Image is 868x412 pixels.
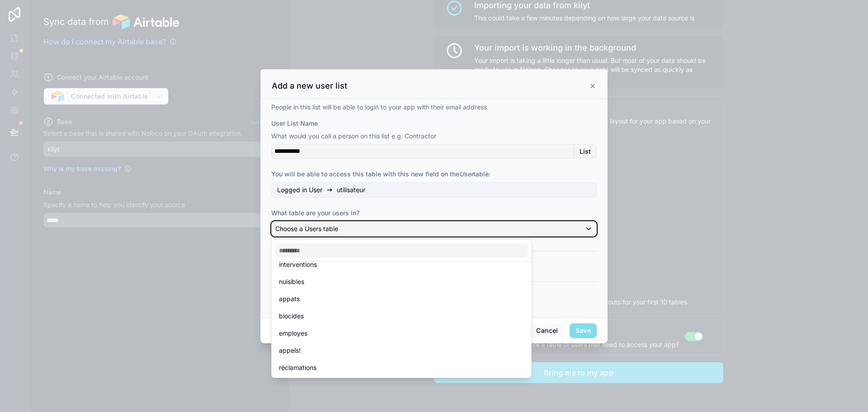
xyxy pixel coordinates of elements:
span: nuisibles [279,276,304,287]
span: appats [279,294,300,304]
span: employes [279,328,307,339]
span: appels! [279,345,301,356]
span: réclamations [279,362,316,373]
span: interventions [279,259,317,270]
span: biocides [279,311,304,322]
